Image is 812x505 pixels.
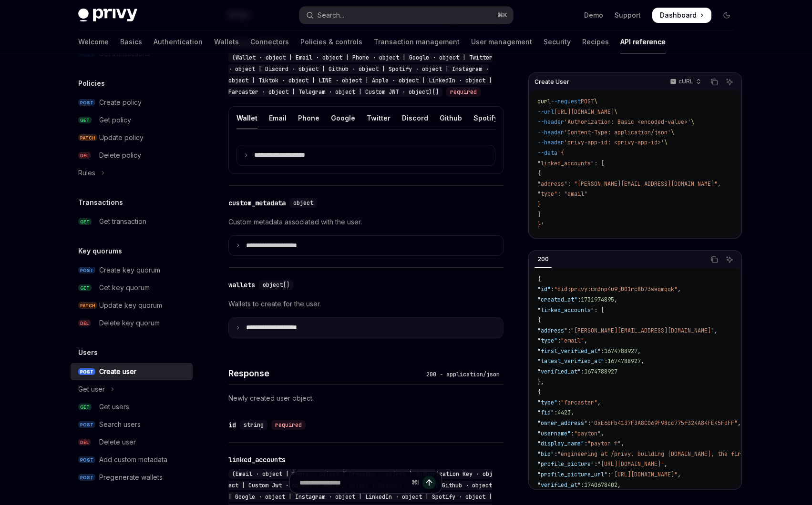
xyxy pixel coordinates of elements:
[537,118,564,126] span: --header
[557,399,561,406] span: :
[557,149,564,157] span: '{
[99,264,160,276] div: Create key quorum
[244,421,264,429] span: string
[78,368,95,375] span: POST
[78,152,91,159] span: DEL
[228,216,504,228] p: Custom metadata associated with the user.
[440,107,462,129] div: Github
[557,337,561,344] span: :
[250,30,289,53] a: Connectors
[604,347,637,355] span: 1674788927
[604,357,607,365] span: :
[120,30,142,53] a: Basics
[78,9,137,22] img: dark logo
[299,472,408,493] input: Ask a question...
[537,211,541,219] span: ]
[537,440,584,447] span: "display_name"
[537,378,544,386] span: },
[723,76,736,88] button: Ask AI
[561,337,584,344] span: "email"
[708,76,720,88] button: Copy the contents from the code block
[422,370,504,379] div: 200 - application/json
[551,285,554,293] span: :
[263,281,289,289] span: object[]
[537,347,601,355] span: "first_verified_at"
[537,149,557,157] span: --data
[71,297,193,314] a: PATCHUpdate key quorum
[300,30,362,53] a: Policies & controls
[611,471,678,478] span: "[URL][DOMAIN_NAME]"
[214,30,239,53] a: Wallets
[678,285,681,293] span: ,
[584,337,587,344] span: ,
[537,201,541,208] span: }
[78,167,95,179] div: Rules
[537,170,541,177] span: {
[228,298,504,310] p: Wallets to create for the user.
[564,129,671,136] span: 'Content-Type: application/json'
[99,419,141,430] div: Search users
[660,10,697,20] span: Dashboard
[620,30,666,53] a: API reference
[228,280,255,290] div: wallets
[534,253,552,265] div: 200
[537,399,557,406] span: "type"
[594,98,597,105] span: \
[446,87,481,97] div: required
[584,368,617,375] span: 1674788927
[665,74,705,90] button: cURL
[99,97,142,108] div: Create policy
[78,267,95,274] span: POST
[298,107,319,129] div: Phone
[71,469,193,486] a: POSTPregenerate wallets
[422,476,436,489] button: Send message
[671,129,674,136] span: \
[554,108,614,116] span: [URL][DOMAIN_NAME]
[574,430,601,437] span: "payton"
[71,451,193,468] a: POSTAdd custom metadata
[581,296,614,303] span: 1731974895
[71,279,193,296] a: GETGet key quorum
[497,11,507,19] span: ⌘ K
[614,108,617,116] span: \
[78,30,109,53] a: Welcome
[71,363,193,380] a: POSTCreate user
[78,320,91,327] span: DEL
[537,180,721,188] span: "address": "[PERSON_NAME][EMAIL_ADDRESS][DOMAIN_NAME]",
[71,314,193,332] a: DELDelete key quorum
[99,454,167,465] div: Add custom metadata
[228,54,493,96] span: (Wallet · object | Email · object | Phone · object | Google · object | Twitter · object | Discord...
[78,197,123,208] h5: Transactions
[99,216,146,227] div: Get transaction
[607,471,611,478] span: :
[228,393,504,404] p: Newly created user object.
[714,327,718,334] span: ,
[584,440,587,447] span: :
[537,296,577,303] span: "created_at"
[78,245,122,257] h5: Key quorums
[78,99,95,106] span: POST
[537,337,557,344] span: "type"
[591,419,738,427] span: "0xE6bFb4137F3A8C069F98cc775f324A84FE45FdFF"
[537,471,607,478] span: "profile_picture_url"
[402,107,428,129] div: Discord
[678,78,693,85] p: cURL
[554,450,557,458] span: :
[537,275,541,283] span: {
[537,316,541,324] span: {
[554,285,678,293] span: "did:privy:cm3np4u9j001rc8b73seqmqqk"
[228,420,236,430] div: id
[554,409,557,416] span: :
[228,367,422,380] h4: Response
[537,160,604,167] span: "linked_accounts": [
[537,460,594,468] span: "profile_picture"
[537,306,594,314] span: "linked_accounts"
[78,421,95,428] span: POST
[534,78,569,86] span: Create User
[564,118,691,126] span: 'Authorization: Basic <encoded-value>'
[537,450,554,458] span: "bio"
[99,132,144,143] div: Update policy
[664,460,668,468] span: ,
[617,481,621,489] span: ,
[367,107,391,129] div: Twitter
